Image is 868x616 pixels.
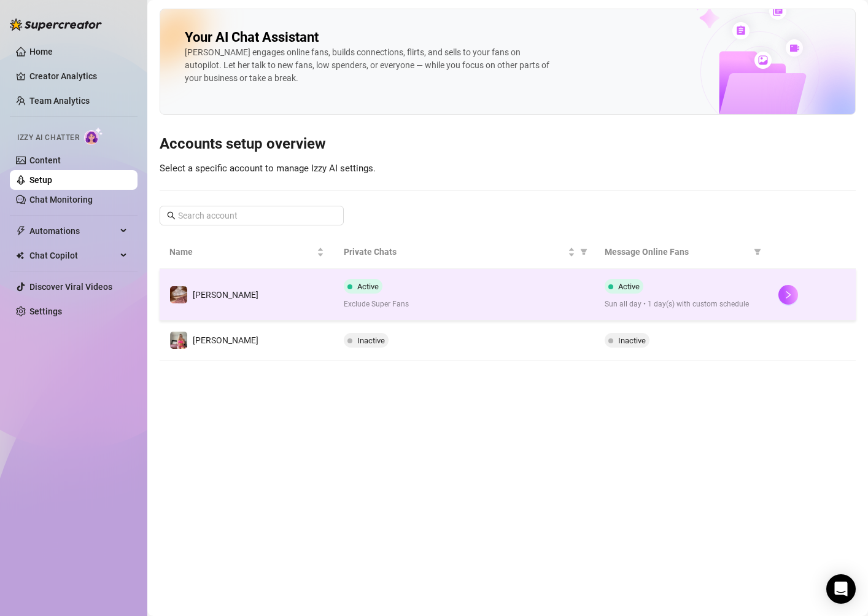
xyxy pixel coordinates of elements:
div: [PERSON_NAME] engages online fans, builds connections, flirts, and sells to your fans on autopilo... [185,46,553,85]
img: Susanna [170,332,187,349]
a: Discover Viral Videos [29,282,112,292]
span: search [167,211,176,220]
h3: Accounts setup overview [160,135,856,154]
th: Name [160,235,334,269]
span: Message Online Fans [605,245,750,259]
span: Active [618,282,640,291]
span: Sun all day • 1 day(s) with custom schedule [605,298,759,310]
a: Team Analytics [29,96,90,106]
a: Settings [29,306,62,316]
span: Chat Copilot [29,246,117,265]
img: Susanna [170,286,187,303]
span: thunderbolt [16,226,26,236]
span: Inactive [357,336,385,345]
span: Select a specific account to manage Izzy AI settings. [160,163,376,174]
span: Automations [29,221,117,241]
span: [PERSON_NAME] [193,335,258,345]
span: filter [580,248,587,255]
span: [PERSON_NAME] [193,290,258,300]
span: right [784,290,792,299]
span: Active [357,282,379,291]
button: right [778,285,798,305]
span: filter [751,243,764,261]
span: Izzy AI Chatter [17,132,79,144]
img: Chat Copilot [16,251,24,260]
span: filter [578,243,590,261]
img: logo-BBDzfeDw.svg [10,18,102,31]
a: Chat Monitoring [29,195,93,205]
input: Search account [178,209,327,222]
span: Private Chats [344,245,565,259]
span: Name [169,245,314,259]
h2: Your AI Chat Assistant [185,29,319,46]
a: Home [29,47,53,57]
img: AI Chatter [84,127,103,145]
span: Inactive [618,336,646,345]
a: Setup [29,175,52,185]
span: Exclude Super Fans [344,298,585,310]
a: Creator Analytics [29,66,128,86]
span: filter [754,248,761,255]
a: Content [29,155,61,165]
div: Open Intercom Messenger [826,574,856,604]
th: Private Chats [334,235,595,269]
